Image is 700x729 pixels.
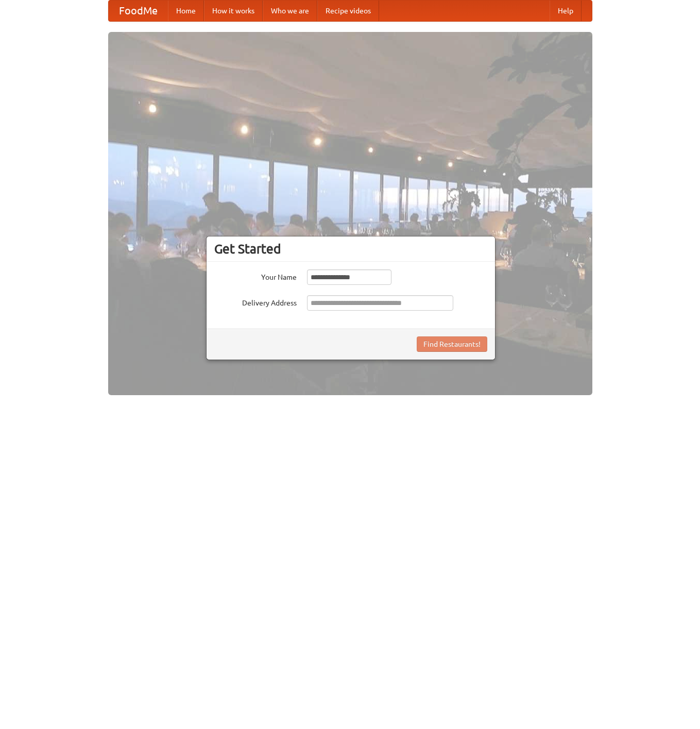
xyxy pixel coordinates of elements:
[550,1,582,21] a: Help
[417,336,487,352] button: Find Restaurants!
[263,1,317,21] a: Who we are
[214,241,487,257] h3: Get Started
[168,1,204,21] a: Home
[214,295,297,308] label: Delivery Address
[204,1,263,21] a: How it works
[214,269,297,282] label: Your Name
[109,1,168,21] a: FoodMe
[317,1,379,21] a: Recipe videos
